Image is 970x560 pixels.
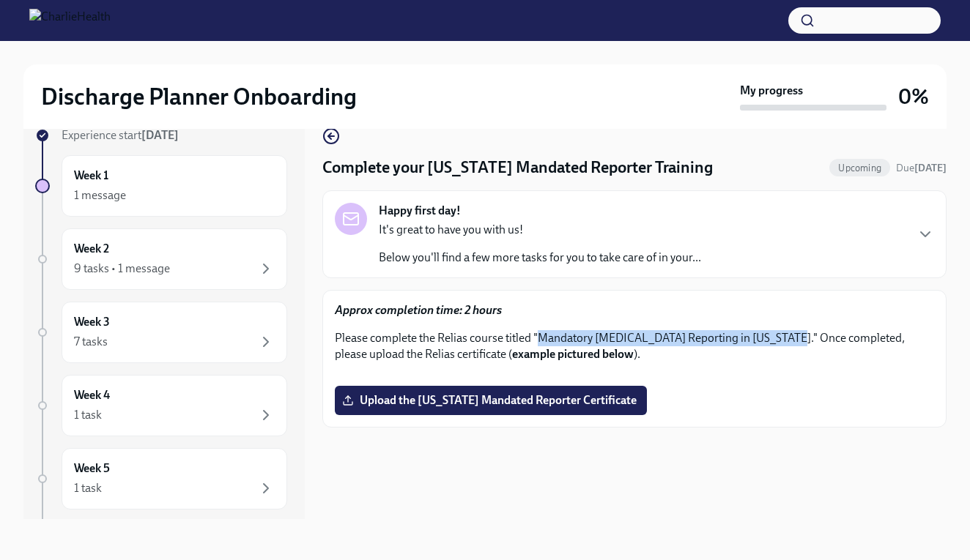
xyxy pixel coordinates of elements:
[74,407,102,423] div: 1 task
[29,9,111,32] img: CharlieHealth
[74,334,108,350] div: 7 tasks
[74,241,109,257] h6: Week 2
[35,302,287,363] a: Week 37 tasks
[345,393,637,408] span: Upload the [US_STATE] Mandated Reporter Certificate
[896,161,947,175] span: September 1st, 2025 09:00
[74,460,110,477] h6: Week 5
[898,83,929,110] h3: 0%
[74,387,110,403] h6: Week 4
[41,82,357,111] h2: Discharge Planner Onboarding
[74,187,126,204] div: 1 message
[74,480,102,496] div: 1 task
[379,250,701,266] p: Below you'll find a few more tasks for you to take care of in your...
[35,127,287,143] a: Experience start[DATE]
[512,347,634,361] strong: example pictured below
[35,155,287,217] a: Week 11 message
[35,228,287,290] a: Week 29 tasks • 1 message
[35,375,287,436] a: Week 41 task
[379,203,461,219] strong: Happy first day!
[896,162,947,174] span: Due
[335,386,647,415] label: Upload the [US_STATE] Mandated Reporter Certificate
[74,168,108,184] h6: Week 1
[62,128,179,142] span: Experience start
[379,222,701,238] p: It's great to have you with us!
[74,314,110,330] h6: Week 3
[829,163,890,173] span: Upcoming
[914,162,947,174] strong: [DATE]
[740,83,803,99] strong: My progress
[335,303,502,317] strong: Approx completion time: 2 hours
[322,157,713,179] h4: Complete your [US_STATE] Mandated Reporter Training
[74,261,170,277] div: 9 tasks • 1 message
[141,128,179,142] strong: [DATE]
[335,330,934,362] p: Please complete the Relias course titled "Mandatory [MEDICAL_DATA] Reporting in [US_STATE]." Once...
[35,448,287,509] a: Week 51 task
